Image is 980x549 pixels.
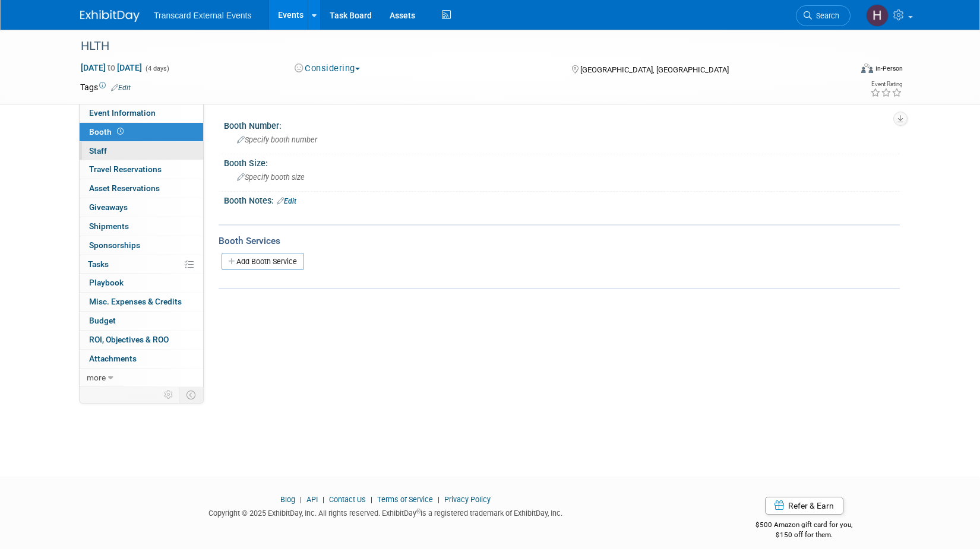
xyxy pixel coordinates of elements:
[106,63,117,72] span: to
[89,146,107,156] span: Staff
[222,253,304,270] a: Add Booth Service
[80,505,691,519] div: Copyright © 2025 ExhibitDay, Inc. All rights reserved. ExhibitDay is a registered trademark of Ex...
[277,197,296,205] a: Edit
[80,236,203,255] a: Sponsorships
[709,530,900,540] div: $150 off for them.
[89,354,137,363] span: Attachments
[320,495,327,504] span: |
[224,117,900,132] div: Booth Number:
[80,62,143,73] span: [DATE] [DATE]
[89,278,124,287] span: Playbook
[111,84,131,92] a: Edit
[80,160,203,179] a: Travel Reservations
[89,183,160,193] span: Asset Reservations
[306,495,318,504] a: API
[80,123,203,141] a: Booth
[89,335,169,344] span: ROI, Objectives & ROO
[144,65,169,72] span: (4 days)
[875,64,903,73] div: In-Person
[115,127,126,136] span: Booth not reserved yet
[861,64,873,73] img: Format-Inperson.png
[280,495,295,504] a: Blog
[88,259,109,269] span: Tasks
[80,350,203,368] a: Attachments
[89,108,156,118] span: Event Information
[377,495,433,504] a: Terms of Service
[179,387,204,402] td: Toggle Event Tabs
[796,5,851,26] a: Search
[89,316,116,325] span: Budget
[80,369,203,387] a: more
[290,62,365,75] button: Considering
[89,240,140,250] span: Sponsorships
[80,179,203,198] a: Asset Reservations
[237,135,317,144] span: Specify booth number
[765,497,843,515] a: Refer & Earn
[80,198,203,217] a: Giveaways
[89,297,182,306] span: Misc. Expenses & Credits
[219,234,900,247] div: Booth Services
[870,81,902,87] div: Event Rating
[444,495,491,504] a: Privacy Policy
[329,495,366,504] a: Contact Us
[80,81,131,93] td: Tags
[416,508,421,515] sup: ®
[709,512,900,540] div: $500 Amazon gift card for you,
[89,221,129,231] span: Shipments
[812,11,839,20] span: Search
[87,373,106,382] span: more
[80,274,203,292] a: Playbook
[224,192,900,207] div: Booth Notes:
[237,173,305,182] span: Specify booth size
[80,293,203,311] a: Misc. Expenses & Credits
[80,312,203,330] a: Budget
[866,4,889,27] img: Haille Dinger
[80,10,140,22] img: ExhibitDay
[80,331,203,349] a: ROI, Objectives & ROO
[89,127,126,137] span: Booth
[80,142,203,160] a: Staff
[780,62,903,80] div: Event Format
[159,387,179,402] td: Personalize Event Tab Strip
[435,495,442,504] span: |
[80,217,203,236] a: Shipments
[80,104,203,122] a: Event Information
[80,255,203,274] a: Tasks
[89,164,162,174] span: Travel Reservations
[89,202,128,212] span: Giveaways
[297,495,305,504] span: |
[154,11,251,20] span: Transcard External Events
[368,495,375,504] span: |
[224,154,900,169] div: Booth Size:
[580,65,729,74] span: [GEOGRAPHIC_DATA], [GEOGRAPHIC_DATA]
[77,36,833,57] div: HLTH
